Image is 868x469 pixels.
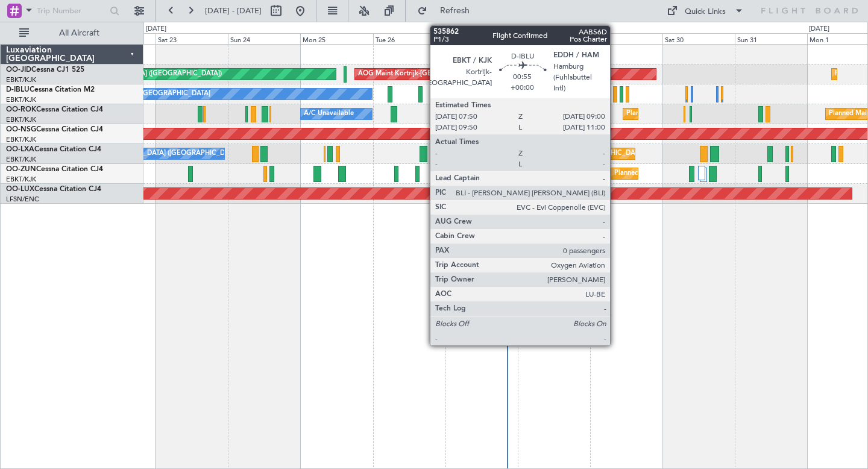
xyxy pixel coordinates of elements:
div: [DATE] [146,24,166,34]
div: Planned Maint Kortrijk-[GEOGRAPHIC_DATA] [504,145,644,163]
a: EBKT/KJK [6,75,36,84]
a: OO-NSGCessna Citation CJ4 [6,126,103,133]
div: No Crew Kortrijk-[GEOGRAPHIC_DATA] [86,85,210,103]
span: OO-LUX [6,186,34,193]
button: Refresh [412,1,484,20]
button: All Aircraft [13,24,131,43]
span: OO-ROK [6,106,36,113]
span: All Aircraft [31,29,127,37]
a: OO-LXACessna Citation CJ4 [6,146,101,153]
a: EBKT/KJK [6,115,36,124]
a: LFSN/ENC [6,195,39,204]
div: Sun 24 [228,33,300,44]
a: D-IBLUCessna Citation M2 [6,86,95,93]
span: D-IBLU [6,86,30,93]
span: OO-ZUN [6,166,36,173]
a: OO-ZUNCessna Citation CJ4 [6,166,103,173]
div: Wed 27 [445,33,518,44]
a: OO-JIDCessna CJ1 525 [6,66,84,74]
span: OO-JID [6,66,31,74]
div: A/C Unavailable [GEOGRAPHIC_DATA]-[GEOGRAPHIC_DATA] [521,85,713,103]
div: Planned Maint Kortrijk-[GEOGRAPHIC_DATA] [626,105,767,123]
span: OO-NSG [6,126,36,133]
div: AOG Maint Kortrijk-[GEOGRAPHIC_DATA] [358,65,489,83]
div: Tue 26 [373,33,445,44]
div: Quick Links [685,6,726,18]
div: Mon 25 [300,33,373,44]
span: [DATE] - [DATE] [205,5,262,16]
a: EBKT/KJK [6,95,36,104]
a: EBKT/KJK [6,175,36,184]
div: Sat 30 [662,33,735,44]
div: A/C Unavailable [304,105,354,123]
a: OO-ROKCessna Citation CJ4 [6,106,103,113]
button: Quick Links [661,1,750,20]
span: Refresh [430,7,480,15]
a: EBKT/KJK [6,135,36,144]
div: Sat 23 [156,33,228,44]
a: OO-LUXCessna Citation CJ4 [6,186,101,193]
div: Planned Maint Kortrijk-[GEOGRAPHIC_DATA] [614,165,755,183]
span: OO-LXA [6,146,34,153]
div: Fri 29 [590,33,662,44]
div: A/C Unavailable [GEOGRAPHIC_DATA] ([GEOGRAPHIC_DATA] National) [45,145,269,163]
div: Thu 28 [518,33,590,44]
input: Trip Number [37,2,106,20]
div: Sun 31 [735,33,807,44]
a: EBKT/KJK [6,155,36,164]
div: [DATE] [809,24,829,34]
